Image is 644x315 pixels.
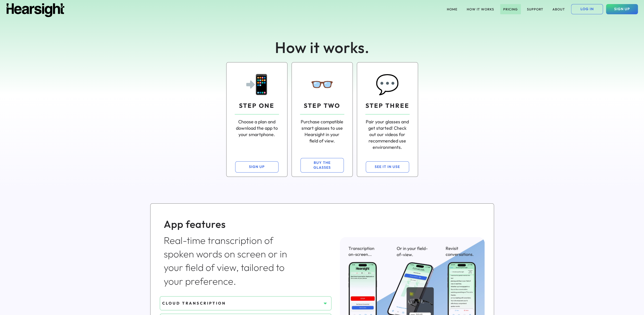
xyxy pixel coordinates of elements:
button: SIGN UP [606,4,638,14]
img: Hearsight logo [6,3,65,17]
div: 📲 [245,71,269,97]
div: App features [164,217,298,231]
div: Choose a plan and download the app to your smartphone. [235,119,279,138]
div: CLOUD TRANSCRIPTION [162,300,321,306]
button: SEE IT IN USE [366,161,409,173]
button: BUY THE GLASSES [300,158,344,173]
div: Purchase compatible smart glasses to use Hearsight in your field of view. [300,119,344,144]
div: Pair your glasses and get started! Check out our videos for recommended use environments. [365,119,410,151]
div: 💬 [375,71,399,97]
div: STEP ONE [239,101,274,110]
button: ABOUT [549,4,568,14]
div: How it works. [246,37,399,58]
div: Real-time transcription of spoken words on screen or in your field of view, tailored to your pref... [164,234,298,288]
button: SUPPORT [524,4,546,14]
button: SIGN UP [235,161,279,173]
button: HOME [444,4,461,14]
div: STEP TWO [304,101,340,110]
button: HOW IT WORKS [464,4,497,14]
div: 👓 [310,71,334,97]
button: PRICING [500,4,521,14]
button: LOG IN [571,4,603,14]
div: STEP THREE [365,101,409,110]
